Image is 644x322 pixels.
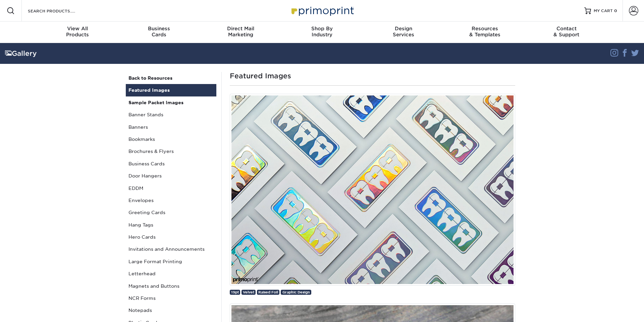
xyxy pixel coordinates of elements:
span: Business [118,26,200,32]
h1: Featured Images [230,72,515,80]
span: Design [363,26,444,32]
a: Sample Packet Images [126,96,216,109]
strong: Sample Packet Images [128,100,183,105]
span: MY CART [594,8,613,14]
img: Primoprint [288,3,356,18]
input: SEARCH PRODUCTS..... [27,7,93,15]
a: Business Cards [126,158,216,170]
a: Banners [126,121,216,133]
a: Velvet [241,290,256,295]
a: Notepads [126,304,216,316]
a: EDDM [126,182,216,194]
a: Direct MailMarketing [200,22,281,43]
a: Envelopes [126,194,216,206]
a: Brochures & Flyers [126,145,216,157]
span: Resources [444,26,526,32]
div: & Templates [444,26,526,38]
div: Cards [118,26,200,38]
span: View All [37,26,118,32]
div: Services [363,26,444,38]
span: Direct Mail [200,26,281,32]
a: Resources& Templates [444,22,526,43]
a: 19pt [230,290,240,295]
a: Shop ByIndustry [281,22,363,43]
a: Hang Tags [126,219,216,231]
span: Raised Foil [258,290,278,294]
a: Featured Images [126,84,216,96]
span: 0 [614,8,617,13]
img: Custom Holographic Business Card designed by Primoprint. [230,94,515,286]
span: 19pt [231,290,239,294]
a: Magnets and Buttons [126,280,216,292]
a: Bookmarks [126,133,216,145]
span: Contact [526,26,607,32]
a: NCR Forms [126,292,216,304]
a: Contact& Support [526,22,607,43]
span: Velvet [243,290,254,294]
a: Invitations and Announcements [126,243,216,255]
span: Graphic Design [282,290,310,294]
a: DesignServices [363,22,444,43]
strong: Featured Images [128,87,170,93]
div: Marketing [200,26,281,38]
div: Industry [281,26,363,38]
span: Shop By [281,26,363,32]
a: Raised Foil [257,290,279,295]
div: Products [37,26,118,38]
a: Large Format Printing [126,255,216,268]
a: View AllProducts [37,22,118,43]
a: Back to Resources [126,72,216,84]
a: Letterhead [126,268,216,280]
div: & Support [526,26,607,38]
a: Banner Stands [126,109,216,121]
a: Graphic Design [281,290,311,295]
a: Greeting Cards [126,206,216,218]
a: Hero Cards [126,231,216,243]
a: Door Hangers [126,170,216,182]
a: BusinessCards [118,22,200,43]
